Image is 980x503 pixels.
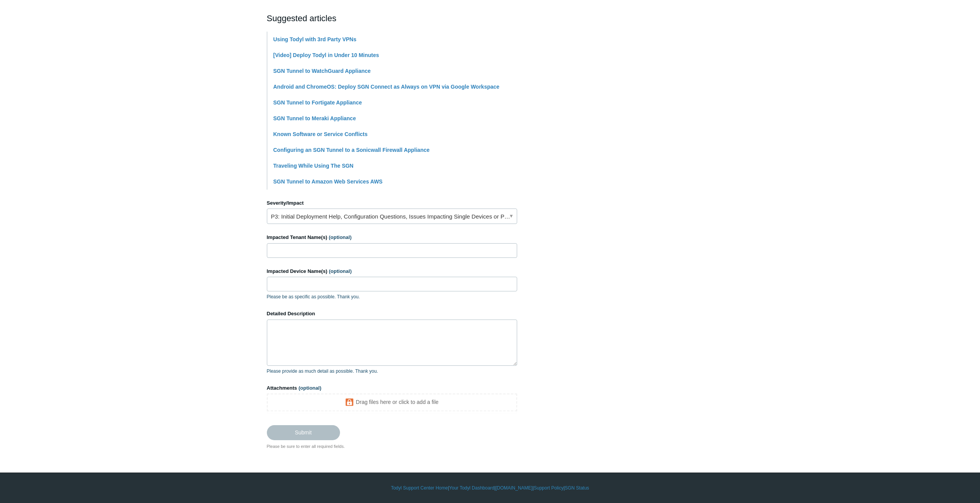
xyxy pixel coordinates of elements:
[496,484,533,491] a: [DOMAIN_NAME]
[273,52,379,58] a: [Video] Deploy Todyl in Under 10 Minutes
[267,310,517,318] label: Detailed Description
[534,484,563,491] a: Support Policy
[267,209,517,224] a: P3: Initial Deployment Help, Configuration Questions, Issues Impacting Single Devices or Past Out...
[391,484,448,491] a: Todyl Support Center Home
[267,484,714,491] div: | | | |
[273,68,371,74] a: SGN Tunnel to WatchGuard Appliance
[565,484,589,491] a: SGN Status
[267,234,517,241] label: Impacted Tenant Name(s)
[273,115,356,121] a: SGN Tunnel to Meraki Appliance
[329,268,352,274] span: (optional)
[267,368,517,375] p: Please provide as much detail as possible. Thank you.
[267,293,517,300] p: Please be as specific as possible. Thank you.
[267,443,517,450] div: Please be sure to enter all required fields.
[273,147,430,153] a: Configuring an SGN Tunnel to a Sonicwall Firewall Appliance
[267,384,517,392] label: Attachments
[273,131,368,137] a: Known Software or Service Conflicts
[273,178,383,185] a: SGN Tunnel to Amazon Web Services AWS
[267,267,517,275] label: Impacted Device Name(s)
[273,99,362,106] a: SGN Tunnel to Fortigate Appliance
[273,163,353,169] a: Traveling While Using The SGN
[329,234,352,240] span: (optional)
[298,385,321,391] span: (optional)
[267,12,517,25] h2: Suggested articles
[449,484,494,491] a: Your Todyl Dashboard
[267,425,340,440] input: Submit
[273,84,499,90] a: Android and ChromeOS: Deploy SGN Connect as Always on VPN via Google Workspace
[273,36,357,42] a: Using Todyl with 3rd Party VPNs
[267,199,517,207] label: Severity/Impact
